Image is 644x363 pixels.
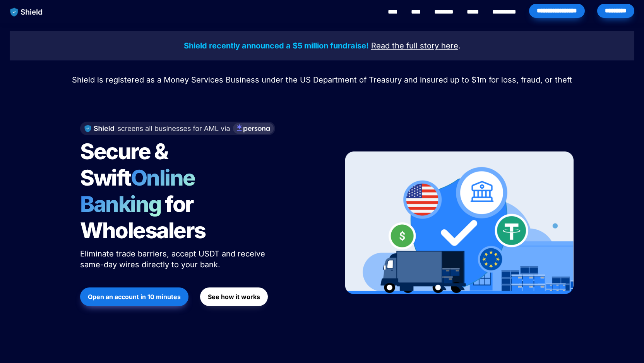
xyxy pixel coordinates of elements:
[80,249,267,269] span: Eliminate trade barriers, accept USDT and receive same-day wires directly to your bank.
[200,287,268,306] button: See how it works
[80,191,206,244] span: for Wholesalers
[441,41,458,50] u: here
[80,287,188,306] button: Open an account in 10 minutes
[458,41,461,50] span: .
[88,293,181,301] strong: Open an account in 10 minutes
[184,41,369,50] strong: Shield recently announced a $5 million fundraise!
[208,293,260,301] strong: See how it works
[72,75,572,84] span: Shield is registered as a Money Services Business under the US Department of Treasury and insured...
[441,42,458,50] a: here
[7,4,46,20] img: website logo
[200,284,268,310] a: See how it works
[371,41,439,50] u: Read the full story
[80,165,203,217] span: Online Banking
[371,42,439,50] a: Read the full story
[80,284,188,310] a: Open an account in 10 minutes
[80,138,171,191] span: Secure & Swift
